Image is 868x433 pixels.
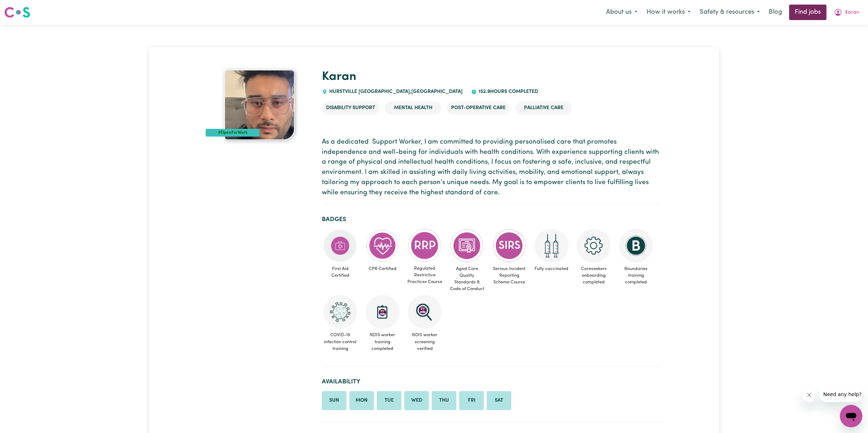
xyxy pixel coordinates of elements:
img: Care and support worker has completed CPR Certification [366,229,399,263]
img: CS Academy: Aged Care Quality Standards & Code of Conduct course completed [450,229,484,263]
img: Care and support worker has received 2 doses of COVID-19 vaccine [535,229,568,263]
img: CS Academy: Regulated Restrictive Practices course completed [408,229,442,262]
img: CS Academy: Careseekers Onboarding course completed [577,229,611,263]
span: 152.9 hours completed [477,89,538,94]
img: Careseekers logo [4,6,30,19]
span: HURSTVILLE [GEOGRAPHIC_DATA] , [GEOGRAPHIC_DATA] [327,89,463,94]
img: CS Academy: Introduction to NDIS Worker Training course completed [366,295,399,329]
span: First Aid Certified [322,263,358,282]
span: NDIS worker training completed [364,329,401,355]
span: COVID-19 infection control training [322,329,358,355]
span: NDIS worker screening verified [406,329,443,355]
a: Karan's profile picture'#OpenForWork [206,70,313,140]
span: CPR Certified [364,263,401,275]
img: CS Academy: Serious Incident Reporting Scheme course completed [492,229,526,263]
li: Available on Tuesday [377,391,401,410]
button: How it works [642,5,695,20]
iframe: Button to launch messaging window [840,405,862,427]
li: Post-operative care [447,101,510,115]
li: Available on Friday [459,391,484,410]
button: About us [601,5,642,20]
div: #OpenForWork [206,129,260,137]
span: Regulated Restrictive Practices Course [406,262,443,288]
li: Available on Thursday [432,391,456,410]
span: Karan [845,9,859,17]
img: CS Academy: Boundaries in care and support work course completed [619,229,653,263]
iframe: Close message [802,388,816,402]
li: Palliative care [516,101,572,115]
h2: Badges [322,216,662,223]
a: Karan [322,71,356,83]
p: As a dedicated Support Worker, I am committed to providing personalised care that promotes indepe... [322,137,662,198]
button: My Account [829,5,864,20]
span: Aged Care Quality Standards & Code of Conduct [449,263,485,295]
img: Karan [224,70,295,140]
span: Fully vaccinated [533,263,570,275]
iframe: Message from company [819,387,862,402]
li: Mental Health [385,101,441,115]
li: Available on Sunday [322,391,346,410]
img: Care and support worker has completed First Aid Certification [323,229,357,263]
img: NDIS Worker Screening Verified [408,295,442,329]
h2: Availability [322,378,662,385]
span: Careseekers onboarding completed [575,263,612,289]
a: Careseekers logo [4,4,30,20]
li: Disability Support [322,101,379,115]
a: Blog [764,5,786,20]
li: Available on Saturday [487,391,511,410]
button: Safety & resources [695,5,764,20]
span: Boundaries training completed [618,263,654,289]
span: Serious Incident Reporting Scheme Course [491,263,527,289]
img: CS Academy: COVID-19 Infection Control Training course completed [323,295,357,329]
li: Available on Wednesday [404,391,429,410]
a: Find jobs [789,5,826,20]
li: Available on Monday [349,391,374,410]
